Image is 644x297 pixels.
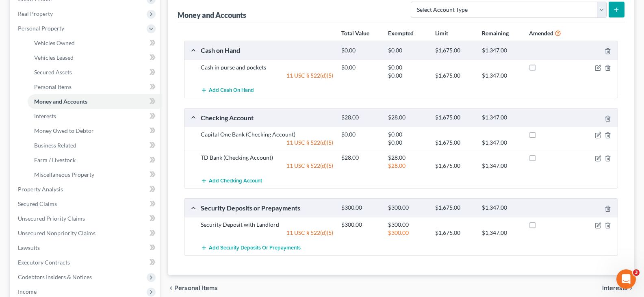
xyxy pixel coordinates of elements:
span: Unsecured Nonpriority Claims [18,230,95,236]
button: Add Cash on Hand [201,83,254,98]
strong: Total Value [341,30,369,37]
span: Secured Claims [18,200,57,207]
a: Vehicles Owned [28,36,160,50]
span: 3 [633,269,640,276]
div: $300.00 [337,204,384,212]
div: Cash in purse and pockets [197,63,337,72]
strong: Exempted [388,30,414,37]
div: $28.00 [384,162,431,170]
strong: Remaining [482,30,509,37]
a: Unsecured Nonpriority Claims [11,226,160,241]
button: Add Security Deposits or Prepayments [201,240,301,255]
div: Money and Accounts [178,10,246,20]
span: Add Cash on Hand [209,87,254,94]
span: Real Property [18,10,53,17]
div: $0.00 [384,130,431,139]
a: Unsecured Priority Claims [11,211,160,226]
span: Unsecured Priority Claims [18,215,85,222]
div: $28.00 [337,154,384,162]
div: 11 USC § 522(d)(5) [197,162,337,170]
a: Executory Contracts [11,255,160,270]
div: $1,675.00 [431,47,478,54]
div: $0.00 [384,139,431,147]
div: $0.00 [384,63,431,72]
span: Vehicles Leased [34,54,74,61]
a: Money and Accounts [28,94,160,109]
div: TD Bank (Checking Account) [197,154,337,162]
a: Farm / Livestock [28,153,160,167]
a: Property Analysis [11,182,160,197]
a: Vehicles Leased [28,50,160,65]
div: $1,347.00 [478,114,525,121]
span: Interests [602,285,628,291]
div: $300.00 [337,221,384,229]
button: Interests chevron_right [602,285,634,291]
div: Checking Account [197,113,337,122]
div: $1,347.00 [478,162,525,170]
span: Add Checking Account [209,178,262,184]
div: 11 USC § 522(d)(5) [197,139,337,147]
i: chevron_left [168,285,174,291]
a: Secured Assets [28,65,160,80]
a: Interests [28,109,160,124]
div: $28.00 [384,154,431,162]
div: 11 USC § 522(d)(5) [197,72,337,80]
span: Executory Contracts [18,259,70,266]
div: $0.00 [384,72,431,80]
span: Codebtors Insiders & Notices [18,273,92,280]
strong: Limit [435,30,448,37]
div: $1,675.00 [431,229,478,237]
span: Personal Property [18,25,64,32]
div: $300.00 [384,204,431,212]
button: chevron_left Personal Items [168,285,218,291]
div: $1,675.00 [431,162,478,170]
span: Personal Items [34,83,72,90]
span: Money and Accounts [34,98,87,105]
div: $1,347.00 [478,72,525,80]
span: Property Analysis [18,186,63,193]
span: Personal Items [174,285,218,291]
div: $1,675.00 [431,204,478,212]
span: Vehicles Owned [34,39,75,46]
div: $28.00 [337,114,384,121]
div: $300.00 [384,221,431,229]
div: $1,675.00 [431,139,478,147]
div: Capital One Bank (Checking Account) [197,130,337,139]
div: $1,675.00 [431,114,478,121]
div: $1,675.00 [431,72,478,80]
div: $1,347.00 [478,229,525,237]
strong: Amended [529,30,553,37]
span: Income [18,288,37,295]
a: Secured Claims [11,197,160,211]
div: Security Deposit with Landlord [197,221,337,229]
a: Money Owed to Debtor [28,124,160,138]
span: Business Related [34,142,76,149]
div: 11 USC § 522(d)(5) [197,229,337,237]
span: Interests [34,113,56,119]
span: Lawsuits [18,244,40,251]
span: Farm / Livestock [34,156,76,163]
div: $0.00 [337,130,384,139]
span: Secured Assets [34,69,72,76]
div: $1,347.00 [478,47,525,54]
div: $300.00 [384,229,431,237]
div: $0.00 [337,47,384,54]
iframe: Intercom live chat [616,269,636,289]
a: Lawsuits [11,241,160,255]
a: Personal Items [28,80,160,94]
span: Miscellaneous Property [34,171,94,178]
div: Security Deposits or Prepayments [197,204,337,212]
div: $0.00 [384,47,431,54]
button: Add Checking Account [201,173,262,188]
span: Money Owed to Debtor [34,127,94,134]
a: Business Related [28,138,160,153]
div: $0.00 [337,63,384,72]
div: $28.00 [384,114,431,121]
div: $1,347.00 [478,204,525,212]
span: Add Security Deposits or Prepayments [209,245,301,251]
div: $1,347.00 [478,139,525,147]
div: Cash on Hand [197,46,337,54]
a: Miscellaneous Property [28,167,160,182]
